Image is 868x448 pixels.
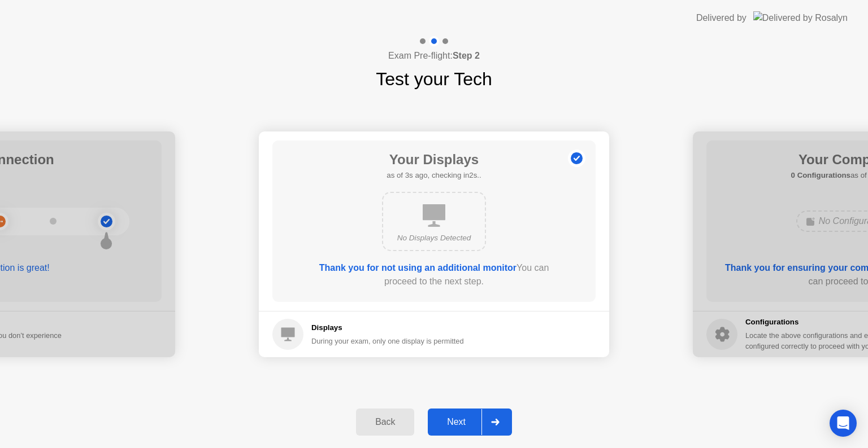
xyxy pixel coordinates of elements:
div: You can proceed to the next step. [305,261,563,288]
img: Delivered by Rosalyn [753,11,848,24]
div: Delivered by [696,11,747,25]
h5: Displays [311,322,464,333]
div: No Displays Detected [392,232,476,244]
b: Step 2 [453,51,480,60]
div: During your exam, only one display is permitted [311,336,464,346]
h5: as of 3s ago, checking in2s.. [387,170,481,181]
h1: Test your Tech [376,65,492,93]
h1: Your Displays [387,150,481,170]
button: Next [428,409,512,436]
b: Thank you for not using an additional monitor [319,263,517,273]
div: Back [359,417,411,427]
h4: Exam Pre-flight: [388,49,480,63]
div: Open Intercom Messenger [830,410,857,437]
div: Next [431,417,481,427]
button: Back [356,409,414,436]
